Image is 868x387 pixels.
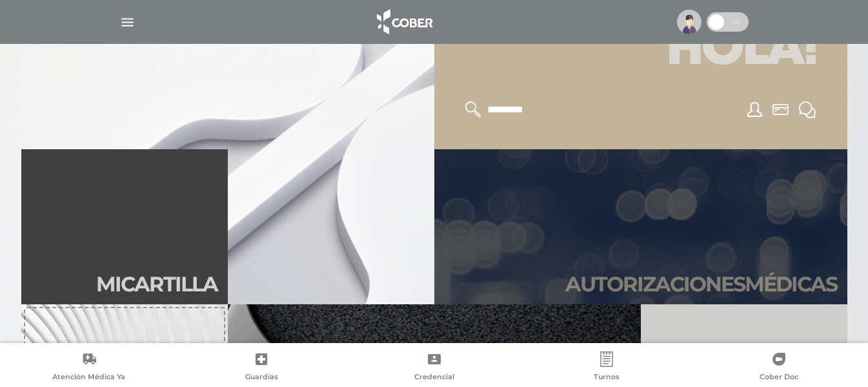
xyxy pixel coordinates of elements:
img: profile-placeholder.svg [677,10,701,34]
img: Cober_menu-lines-white.svg [119,14,136,30]
a: Turnos [520,351,692,384]
a: Atención Médica Ya [3,351,175,384]
h1: Hola! [450,14,832,86]
h2: Autori zaciones médicas [565,272,837,297]
img: logo_cober_home-white.png [370,6,438,37]
a: Micartilla [21,149,228,304]
span: Turnos [594,372,620,384]
span: Cober Doc [760,372,798,384]
a: Guardias [175,351,347,384]
a: Credencial [348,351,520,384]
span: Guardias [245,372,278,384]
a: Autorizacionesmédicas [434,149,847,304]
span: Atención Médica Ya [52,372,125,384]
h2: Mi car tilla [96,272,217,297]
a: Cober Doc [693,351,865,384]
span: Credencial [414,372,454,384]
